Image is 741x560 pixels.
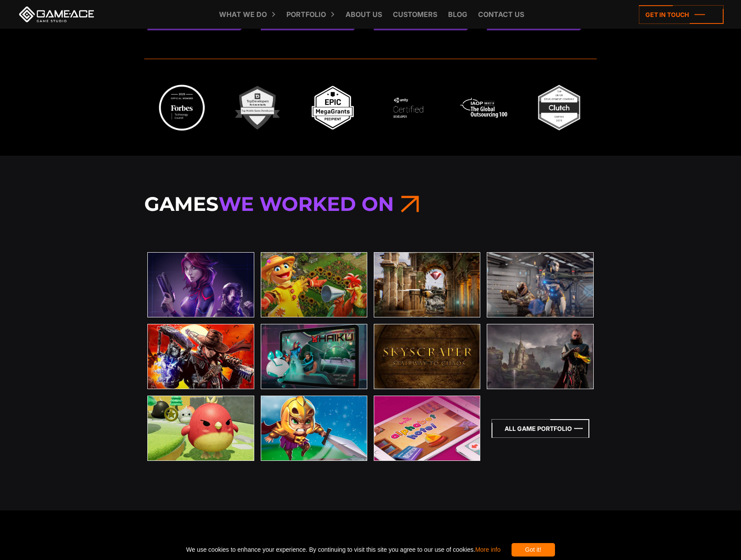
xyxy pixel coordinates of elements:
[261,396,367,460] img: Knight stack jump preview main
[148,396,253,460] img: Star archer vr main
[261,324,367,389] img: Haiku preview main
[374,253,480,317] img: Diamond drone preview main
[492,419,589,438] a: All Game Portfolio
[374,396,480,460] img: Alphabet hotel preview main
[535,83,584,133] img: Top ar vr development company gaming 2025 game ace
[383,83,433,133] img: 4
[487,324,593,389] img: Nomadland preview main
[459,83,508,133] img: 5
[374,324,480,389] img: Skyscraper game preview main
[219,192,394,216] span: We Worked On
[512,543,555,557] div: Got it!
[148,324,253,389] img: Evil west game preview main
[261,253,367,317] img: Farmerama case preview main
[157,83,207,133] img: Technology council badge program ace 2025 game ace
[233,83,282,133] img: 2
[308,83,358,133] img: 3
[148,253,253,317] img: Protagonist ex 1 game preview main
[639,5,724,24] a: Get in touch
[186,543,500,557] span: We use cookies to enhance your experience. By continuing to visit this site you agree to our use ...
[487,253,593,317] img: Terragame preview main
[144,192,597,216] h3: Games
[475,546,500,553] a: More info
